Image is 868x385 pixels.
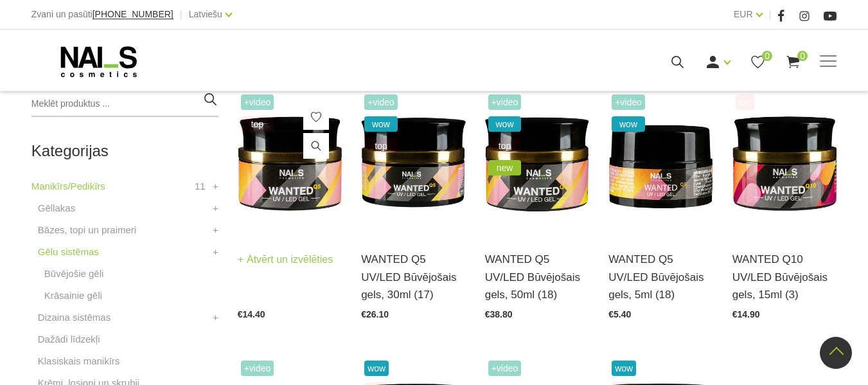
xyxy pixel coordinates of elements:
a: Gēllakas [38,201,75,216]
span: +Video [241,94,274,110]
a: Gēlu sistēmas [38,244,99,260]
span: €5.40 [608,309,631,319]
span: top [241,116,274,132]
a: WANTED Q10 UV/LED Būvējošais gels, 15ml (3) [732,251,837,303]
span: 0 [762,51,772,61]
input: Meklēt produktus ... [31,91,218,117]
h2: Kategorijas [31,143,218,159]
span: top [364,138,398,154]
span: | [180,6,182,22]
span: wow [364,361,389,376]
span: €14.40 [238,309,265,319]
a: + [213,222,218,238]
span: wow [612,116,645,132]
a: WANTED Q5 UV/LED Būvējošais gels, 5ml (18) [608,251,713,303]
a: Dizaina sistēmas [38,310,111,325]
span: wow [364,116,398,132]
a: + [213,201,218,216]
a: WANTED Q5 UV/LED Būvējošais gels, 50ml (18) [485,251,590,303]
a: Dažādi līdzekļi [38,332,100,347]
span: 11 [195,179,206,194]
a: Krāsainie gēli [44,288,102,303]
span: +Video [241,361,274,376]
a: Atvērt un izvēlēties [238,251,333,269]
a: EUR [734,6,753,22]
a: 0 [750,54,766,70]
img: Gels WANTED NAILS cosmetics tehniķu komanda ir radījusi gelu, kas ilgi jau ir katra meistara mekl... [238,91,342,235]
span: top [488,138,522,154]
a: + [213,310,218,325]
a: + [213,179,218,194]
a: 0 [785,54,801,70]
span: +Video [612,94,645,110]
img: Gels WANTED NAILS cosmetics tehniķu komanda ir radījusi gelu, kas ilgi jau ir katra meistara mekl... [361,91,466,235]
a: [PHONE_NUMBER] [93,10,173,19]
img: Gels WANTED NAILS cosmetics tehniķu komanda ir radījusi gelu, kas ilgi jau ir katra meistara mekl... [732,91,837,235]
span: wow [488,116,522,132]
span: +Video [488,361,522,376]
img: Gels WANTED NAILS cosmetics tehniķu komanda ir radījusi gelu, kas ilgi jau ir katra meistara mekl... [608,91,713,235]
span: +Video [364,94,398,110]
span: €26.10 [361,309,389,319]
span: new [488,160,522,175]
span: wow [612,361,636,376]
a: Latviešu [189,6,222,22]
span: top [736,94,754,110]
img: Gels WANTED NAILS cosmetics tehniķu komanda ir radījusi gelu, kas ilgi jau ir katra meistara mekl... [485,91,590,235]
span: +Video [488,94,522,110]
a: Bāzes, topi un praimeri [38,222,136,238]
a: Klasiskais manikīrs [38,354,120,369]
span: 0 [797,51,808,61]
span: €14.90 [732,309,760,319]
a: + [213,244,218,260]
span: | [769,6,772,22]
a: Būvējošie gēli [44,266,104,282]
a: WANTED Q5 UV/LED Būvējošais gels, 30ml (17) [361,251,466,303]
span: €38.80 [485,309,513,319]
div: Zvani un pasūti [31,6,173,22]
a: Manikīrs/Pedikīrs [31,179,105,194]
